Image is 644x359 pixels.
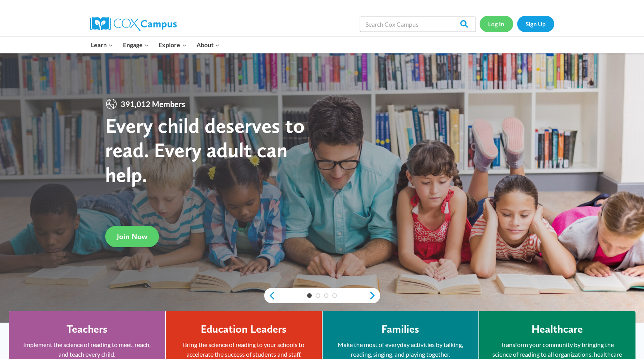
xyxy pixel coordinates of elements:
a: Join Now [105,226,159,247]
a: Sign Up [517,16,554,32]
h4: Healthcare [531,323,583,336]
a: 3 [324,293,329,298]
h4: Families [381,323,419,336]
button: Child menu of Engage [118,37,154,53]
a: 4 [332,293,337,298]
input: Search Cox Campus [360,16,476,32]
h4: Education Leaders [201,323,287,336]
button: Child menu of Learn [86,37,118,53]
div: content slider buttons [264,288,380,303]
button: Child menu of Explore [154,37,192,53]
h4: Teachers [67,323,108,336]
nav: Secondary Navigation [480,16,554,32]
nav: Primary Navigation [86,37,225,53]
a: Log In [480,16,513,32]
a: 1 [307,293,312,298]
a: previous [264,291,276,300]
img: Cox Campus [90,17,177,31]
span: Join Now [117,232,147,241]
button: Child menu of About [191,37,225,53]
strong: Every child deserves to read. Every adult can help. [105,113,305,187]
a: next [369,291,380,300]
span: 391,012 Members [118,98,188,110]
a: 2 [316,293,320,298]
